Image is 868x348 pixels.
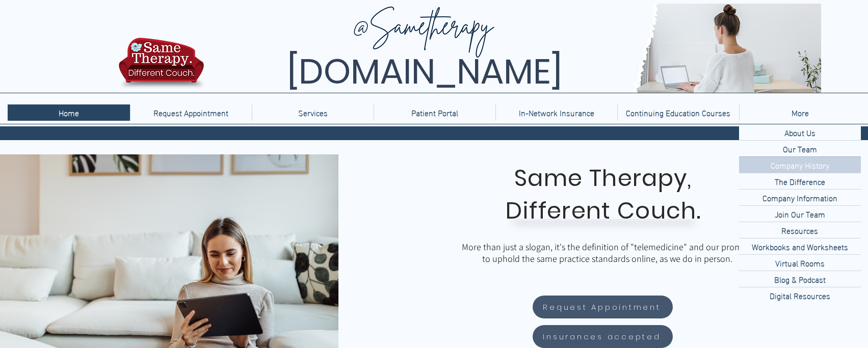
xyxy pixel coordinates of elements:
[617,104,739,121] a: Continuing Education Courses
[777,222,822,238] p: Resources
[374,104,495,121] a: Patient Portal
[506,195,701,227] span: Different Couch.
[739,140,861,156] a: Our Team
[8,104,861,121] nav: Site
[206,4,821,93] img: Same Therapy, Different Couch. TelebehavioralHealth.US
[739,205,861,222] a: Join Our Team
[459,241,755,264] p: More than just a slogan, it's the definition of "telemedicine" and our promise to uphold the same...
[116,36,207,96] img: TBH.US
[8,104,130,121] a: Home
[771,173,829,189] p: The Difference
[786,104,814,121] p: More
[770,271,830,287] p: Blog & Podcast
[293,104,333,121] p: Services
[766,287,834,303] p: Digital Resources
[406,104,463,121] p: Patient Portal
[771,206,829,222] p: Join Our Team
[771,255,829,271] p: Virtual Rooms
[739,271,861,287] a: Blog & Podcast
[739,173,861,189] a: The Difference
[739,124,861,140] div: About Us
[621,104,735,121] p: Continuing Education Courses
[739,254,861,271] a: Virtual Rooms
[779,141,821,156] p: Our Team
[514,162,692,194] span: Same Therapy,
[148,104,233,121] p: Request Appointment
[130,104,252,121] a: Request Appointment
[739,156,861,173] a: Company History
[767,157,833,173] p: Company History
[739,222,861,238] a: Resources
[739,238,861,254] a: Workbooks and Worksheets
[543,331,661,342] span: Insurances accepted
[252,104,374,121] div: Services
[533,325,673,348] a: Insurances accepted
[739,287,861,303] a: Digital Resources
[543,301,661,313] span: Request Appointment
[533,296,673,318] a: Request Appointment
[514,104,599,121] p: In-Network Insurance
[780,124,820,140] p: About Us
[54,104,84,121] p: Home
[739,189,861,205] a: Company Information
[758,190,841,205] p: Company Information
[748,238,852,254] p: Workbooks and Worksheets
[495,104,617,121] a: In-Network Insurance
[287,47,562,96] span: [DOMAIN_NAME]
